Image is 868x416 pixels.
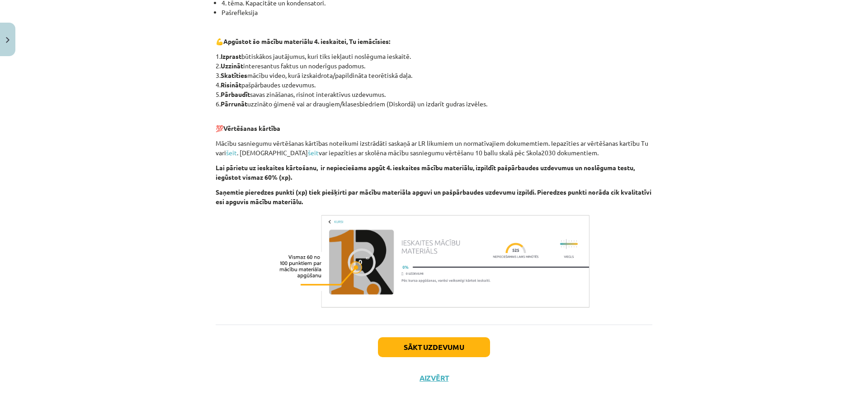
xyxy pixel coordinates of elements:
[417,373,451,383] button: Aizvērt
[222,8,652,17] li: Pašrefleksija
[378,337,490,357] button: Sākt uzdevumu
[216,139,652,158] p: Mācību sasniegumu vērtēšanas kārtības noteikumi izstrādāti saskaņā ar LR likumiem un normatīvajie...
[221,100,247,108] b: Pārrunāt
[221,81,241,89] b: Risināt
[216,52,652,109] p: 1. būtiskākos jautājumus, kuri tiks iekļauti noslēguma ieskaitē. 2. interesantus faktus un noderī...
[221,52,241,60] b: Izprast
[221,90,250,98] b: Pārbaudīt
[223,124,280,132] b: Vērtēšanas kārtība
[226,148,237,157] a: šeit
[216,114,652,133] p: 💯
[223,37,390,45] b: Apgūstot šo mācību materiālu 4. ieskaitei, Tu iemācīsies:
[221,62,243,70] b: Uzzināt
[216,188,651,206] b: Saņemtie pieredzes punkti (xp) tiek piešķirti par mācību materiāla apguvi un pašpārbaudes uzdevum...
[216,163,635,181] b: Lai pārietu uz ieskaites kārtošanu, ir nepieciešams apgūt 4. ieskaites mācību materiālu, izpildīt...
[308,148,319,157] a: šeit
[6,37,9,43] img: icon-close-lesson-0947bae3869378f0d4975bcd49f059093ad1ed9edebbc8119c70593378902aed.svg
[216,37,652,46] p: 💪
[221,71,247,79] b: Skatīties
